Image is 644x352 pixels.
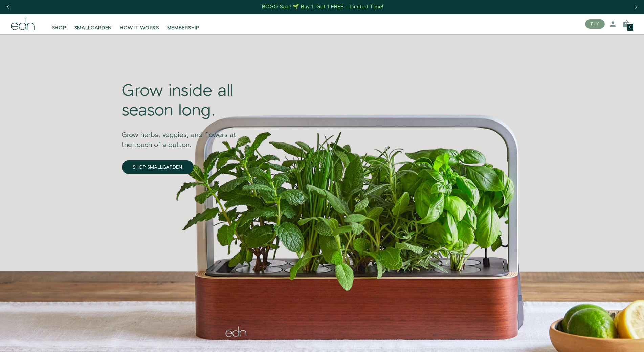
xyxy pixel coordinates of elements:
[122,121,246,150] div: Grow herbs, veggies, and flowers at the touch of a button.
[163,17,203,31] a: MEMBERSHIP
[120,25,159,31] span: HOW IT WORKS
[122,160,194,174] a: SHOP SMALLGARDEN
[74,25,112,31] span: SMALLGARDEN
[262,3,383,10] div: BOGO Sale! 🌱 Buy 1, Get 1 FREE – Limited Time!
[52,25,66,31] span: SHOP
[585,19,605,29] button: BUY
[122,82,246,120] div: Grow inside all season long.
[70,17,116,31] a: SMALLGARDEN
[116,17,163,31] a: HOW IT WORKS
[167,25,199,31] span: MEMBERSHIP
[629,26,631,29] span: 0
[48,17,70,31] a: SHOP
[261,2,384,12] a: BOGO Sale! 🌱 Buy 1, Get 1 FREE – Limited Time!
